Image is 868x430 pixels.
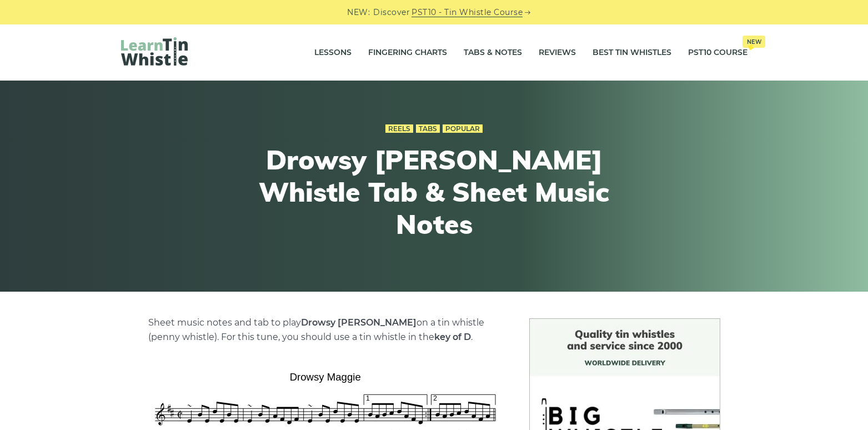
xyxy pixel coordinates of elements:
a: Lessons [314,39,352,67]
a: PST10 CourseNew [688,39,747,67]
h1: Drowsy [PERSON_NAME] Whistle Tab & Sheet Music Notes [230,144,639,240]
a: Reels [385,124,413,133]
a: Popular [443,124,483,133]
a: Fingering Charts [368,39,447,67]
a: Best Tin Whistles [593,39,671,67]
a: Tabs [416,124,440,133]
img: LearnTinWhistle.com [121,37,188,66]
p: Sheet music notes and tab to play on a tin whistle (penny whistle). For this tune, you should use... [148,316,503,344]
strong: Drowsy [PERSON_NAME] [301,317,417,328]
span: New [742,36,765,48]
a: Reviews [539,39,576,67]
strong: key of D [434,332,471,342]
a: Tabs & Notes [464,39,522,67]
